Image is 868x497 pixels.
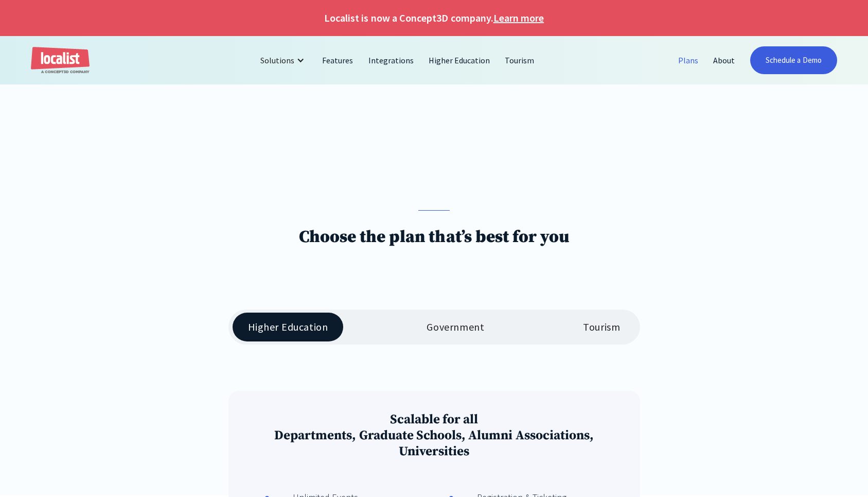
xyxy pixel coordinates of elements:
[421,48,498,73] a: Higher Education
[361,48,421,73] a: Integrations
[427,321,484,333] div: Government
[315,48,361,73] a: Features
[498,48,542,73] a: Tourism
[248,321,328,333] div: Higher Education
[299,227,570,248] h1: Choose the plan that’s best for you
[750,46,837,74] a: Schedule a Demo
[260,54,294,66] div: Solutions
[706,48,742,73] a: About
[671,48,706,73] a: Plans
[493,10,544,26] a: Learn more
[583,321,620,333] div: Tourism
[244,412,625,459] h3: Scalable for all Departments, Graduate Schools, Alumni Associations, Universities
